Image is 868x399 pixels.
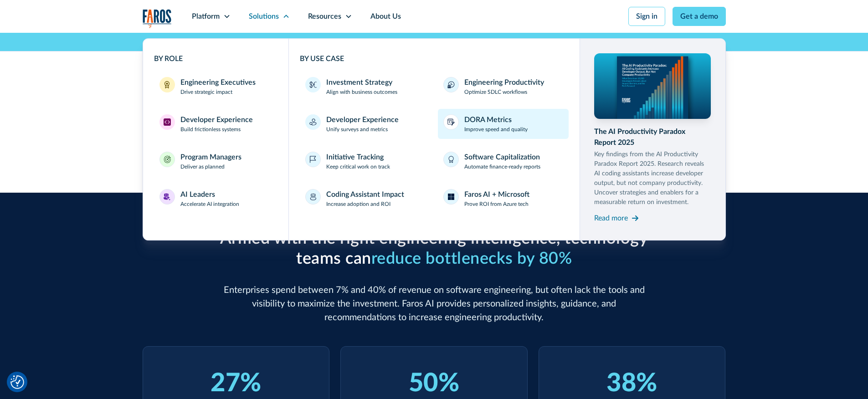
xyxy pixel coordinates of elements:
[300,72,431,102] a: Investment StrategyAlign with business outcomes
[326,77,392,88] div: Investment Strategy
[464,88,527,96] p: Optimize SDLC workflows
[326,114,399,125] div: Developer Experience
[464,114,512,125] div: DORA Metrics
[180,125,241,133] p: Build frictionless systems
[249,11,279,22] div: Solutions
[180,163,225,171] p: Deliver as planned
[180,200,239,208] p: Accelerate AI integration
[300,109,431,139] a: Developer ExperienceUnify surveys and metrics
[308,11,341,22] div: Resources
[673,7,726,26] a: Get a demo
[464,189,529,200] div: Faros AI + Microsoft
[464,152,540,163] div: Software Capitalization
[154,53,278,64] div: BY ROLE
[409,368,438,399] div: 50
[180,114,253,125] div: Developer Experience
[594,53,711,225] a: The AI Productivity Paradox Report 2025Key findings from the AI Productivity Paradox Report 2025....
[300,146,431,176] a: Initiative TrackingKeep critical work on track
[300,184,431,214] a: Coding Assistant ImpactIncrease adoption and ROI
[326,125,388,133] p: Unify surveys and metrics
[216,229,653,268] h2: Armed with the right engineering intelligence, technology teams can
[154,184,278,214] a: AI LeadersAI LeadersAccelerate AI integration
[326,189,404,200] div: Coding Assistant Impact
[371,251,572,267] span: reduce bottlenecks by 80%
[594,150,711,207] p: Key findings from the AI Productivity Paradox Report 2025. Research reveals AI coding assistants ...
[164,193,171,200] img: AI Leaders
[438,184,569,214] a: Faros AI + MicrosoftProve ROI from Azure tech
[464,77,544,88] div: Engineering Productivity
[143,33,726,240] nav: Solutions
[594,213,628,224] div: Read more
[628,7,665,26] a: Sign in
[164,156,171,163] img: Program Managers
[211,368,240,399] div: 27
[180,189,215,200] div: AI Leaders
[240,368,262,399] div: %
[180,88,232,96] p: Drive strategic impact
[636,368,657,399] div: %
[300,53,569,64] div: BY USE CASE
[464,200,529,208] p: Prove ROI from Azure tech
[326,152,384,163] div: Initiative Tracking
[326,200,390,208] p: Increase adoption and ROI
[326,88,397,96] p: Align with business outcomes
[154,109,278,139] a: Developer ExperienceDeveloper ExperienceBuild frictionless systems
[606,368,636,399] div: 38
[438,72,569,102] a: Engineering ProductivityOptimize SDLC workflows
[154,72,278,102] a: Engineering ExecutivesEngineering ExecutivesDrive strategic impact
[326,163,390,171] p: Keep critical work on track
[154,146,278,176] a: Program ManagersProgram ManagersDeliver as planned
[464,125,528,133] p: Improve speed and quality
[143,9,172,28] a: home
[192,11,220,22] div: Platform
[438,368,460,399] div: %
[164,118,171,126] img: Developer Experience
[216,283,653,324] p: Enterprises spend between 7% and 40% of revenue on software engineering, but often lack the tools...
[180,77,256,88] div: Engineering Executives
[594,126,711,148] div: The AI Productivity Paradox Report 2025
[438,109,569,139] a: DORA MetricsImprove speed and quality
[164,81,171,88] img: Engineering Executives
[464,163,540,171] p: Automate finance-ready reports
[438,146,569,176] a: Software CapitalizationAutomate finance-ready reports
[10,375,24,389] img: Revisit consent button
[10,375,24,389] button: Cookie Settings
[143,9,172,28] img: Logo of the analytics and reporting company Faros.
[180,152,241,163] div: Program Managers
